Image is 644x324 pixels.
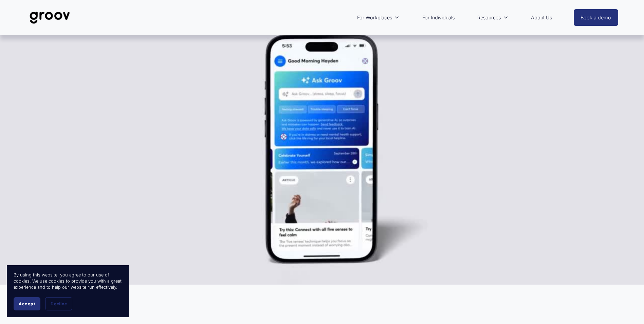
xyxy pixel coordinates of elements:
[574,9,619,26] a: Book a demo
[357,13,392,22] span: For Workplaces
[26,6,74,29] img: Groov | Unlock Human Potential at Work and in Life
[7,265,129,317] section: Cookie banner
[14,272,122,290] p: By using this website, you agree to our use of cookies. We use cookies to provide you with a grea...
[528,10,555,25] a: About Us
[354,10,403,25] a: folder dropdown
[45,297,72,310] button: Decline
[14,297,40,310] button: Accept
[474,10,512,25] a: folder dropdown
[419,10,458,25] a: For Individuals
[477,13,501,22] span: Resources
[51,301,67,306] span: Decline
[19,301,35,306] span: Accept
